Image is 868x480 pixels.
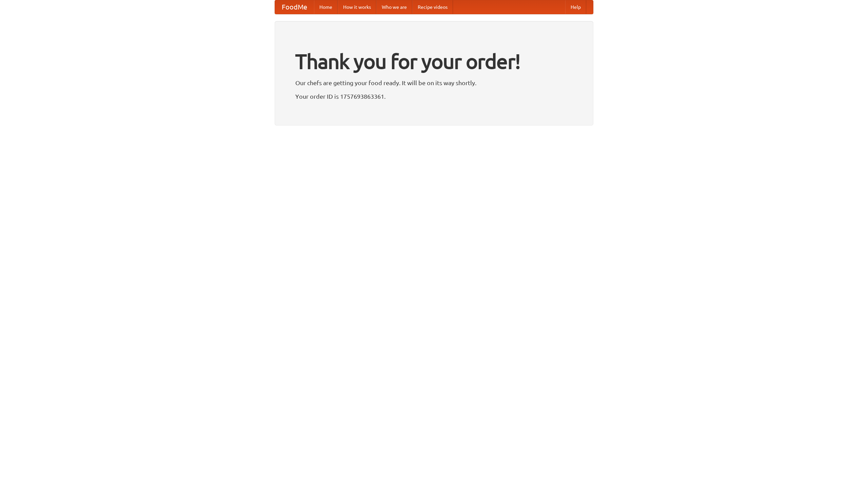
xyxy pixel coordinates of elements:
p: Your order ID is 1757693863361. [295,91,573,101]
a: Recipe videos [412,0,453,14]
a: Who we are [376,0,412,14]
p: Our chefs are getting your food ready. It will be on its way shortly. [295,78,573,88]
a: Home [314,0,338,14]
a: FoodMe [275,0,314,14]
a: How it works [338,0,376,14]
h1: Thank you for your order! [295,45,573,78]
a: Help [565,0,586,14]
